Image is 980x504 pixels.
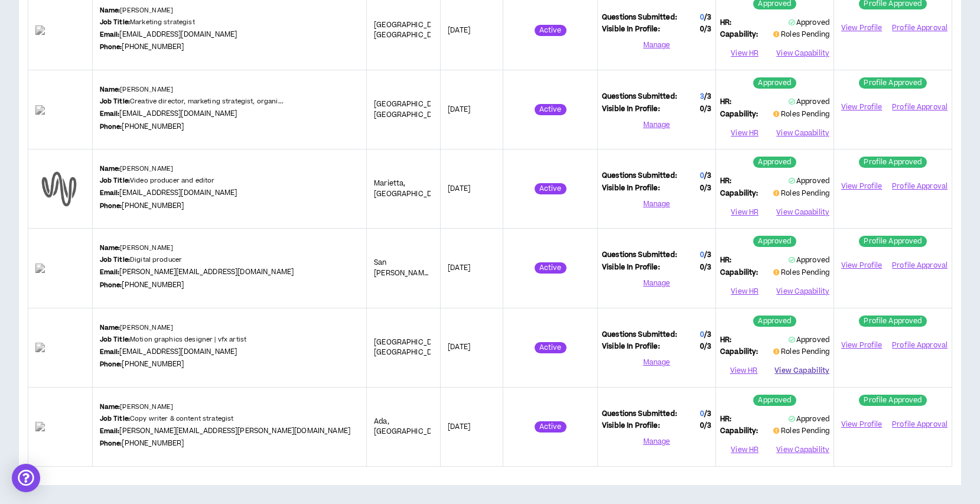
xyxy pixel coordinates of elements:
button: View Capability [776,283,829,301]
span: 0 [700,183,711,194]
a: [PHONE_NUMBER] [122,359,184,369]
button: View Capability [776,45,829,63]
p: [PERSON_NAME] [100,323,174,333]
span: Visible In Profile: [602,421,660,431]
span: Visible In Profile: [602,104,660,115]
span: Capability: [720,426,758,437]
span: [GEOGRAPHIC_DATA] , [GEOGRAPHIC_DATA] [374,99,449,120]
a: [PHONE_NUMBER] [122,42,184,52]
span: Capability: [720,109,758,120]
p: [DATE] [448,105,496,115]
a: [EMAIL_ADDRESS][DOMAIN_NAME] [119,30,237,40]
span: Questions Submitted: [602,250,677,261]
p: [DATE] [448,184,496,194]
a: [PERSON_NAME][EMAIL_ADDRESS][PERSON_NAME][DOMAIN_NAME] [119,426,350,436]
sup: Active [535,342,566,353]
button: Manage [602,116,711,134]
span: [GEOGRAPHIC_DATA] , [GEOGRAPHIC_DATA] [374,20,449,41]
span: Roles Pending [781,426,829,436]
a: View Profile [838,18,885,38]
a: [PHONE_NUMBER] [122,438,184,448]
span: Visible In Profile: [602,262,660,273]
span: Capability: [720,347,758,357]
span: / 3 [704,24,711,34]
span: / 3 [704,409,711,419]
span: Roles Pending [781,30,829,40]
span: Roles Pending [781,188,829,199]
button: Profile Approval [892,415,948,433]
button: View Capability [774,362,829,380]
span: / 3 [704,342,711,352]
span: Questions Submitted: [602,171,677,181]
span: HR: [720,97,731,108]
button: Profile Approval [892,336,948,354]
sup: Profile Approved [859,316,926,327]
span: Approved [789,97,829,107]
img: 7LoIuL4P4nkQYddaNrodnbbmKRPs6Loa8siXQF8b.png [35,422,85,431]
span: Approved [789,335,829,345]
span: Questions Submitted: [602,409,677,420]
button: Manage [602,433,711,451]
b: Phone: [100,43,122,51]
p: Digital producer [100,255,183,265]
b: Email: [100,30,120,39]
a: [EMAIL_ADDRESS][DOMAIN_NAME] [119,188,237,198]
span: Questions Submitted: [602,12,677,23]
b: Email: [100,427,120,435]
a: View Profile [838,176,885,197]
b: Phone: [100,281,122,290]
span: Capability: [720,188,758,199]
sup: Active [535,262,566,274]
sup: Profile Approved [859,157,926,168]
span: 0 [700,171,704,181]
button: Profile Approval [892,19,948,37]
b: Phone: [100,122,122,131]
span: 0 [700,250,704,260]
span: 3 [700,92,704,102]
span: Capability: [720,30,758,40]
a: [EMAIL_ADDRESS][DOMAIN_NAME] [119,347,237,357]
span: 0 [700,421,711,431]
p: Marketing strategist [100,18,195,27]
sup: Profile Approved [859,77,926,89]
a: [EMAIL_ADDRESS][DOMAIN_NAME] [119,109,237,119]
span: Approved [789,255,829,265]
b: Name: [100,164,121,173]
sup: Profile Approved [859,395,926,406]
span: Approved [789,414,829,424]
span: 0 [700,409,704,419]
span: / 3 [704,183,711,193]
div: Open Intercom Messenger [12,464,40,492]
b: Name: [100,6,121,15]
span: 0 [700,104,711,115]
sup: Active [535,25,566,36]
span: Visible In Profile: [602,24,660,35]
b: Email: [100,347,120,356]
span: / 3 [704,421,711,431]
span: 0 [700,12,704,22]
b: Job Title: [100,335,130,344]
b: Name: [100,85,121,94]
img: default-user-profile.png [35,165,83,213]
button: View HR [720,362,767,380]
p: [PERSON_NAME] [100,243,174,253]
span: / 3 [704,250,711,260]
b: Email: [100,109,120,118]
button: View Capability [776,124,829,142]
span: Questions Submitted: [602,330,677,340]
p: [PERSON_NAME] [100,6,174,15]
span: Marietta , [GEOGRAPHIC_DATA] [374,178,447,199]
span: Approved [789,176,829,186]
span: Roles Pending [781,347,829,357]
button: View Capability [776,203,829,221]
b: Job Title: [100,18,130,27]
img: 7yjIjXc6YlPuvWCDUBX7lFxduZz3YCixtS09SuGd.png [35,343,85,352]
b: Name: [100,243,121,252]
span: HR: [720,176,731,187]
button: View HR [720,45,769,63]
p: Creative director, marketing strategist, organi... [100,97,284,106]
button: Profile Approval [892,98,948,116]
a: [PHONE_NUMBER] [122,122,184,132]
span: HR: [720,414,731,425]
button: Manage [602,275,711,292]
